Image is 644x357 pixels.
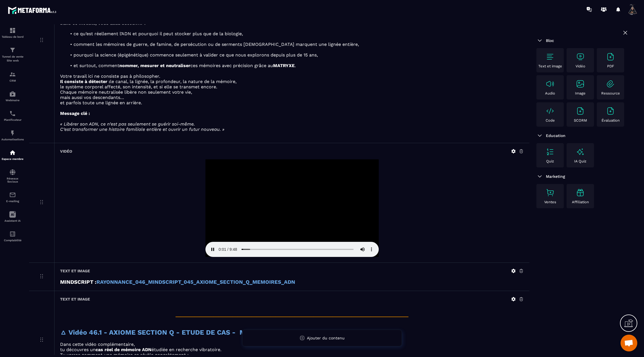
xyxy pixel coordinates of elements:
img: text-image no-wrap [546,188,555,197]
p: Text et image [538,64,562,68]
a: formationformationCRM [1,67,24,86]
span: Bloc [546,38,554,43]
p: Webinaire [1,99,24,102]
p: Audio [545,91,555,95]
h6: Text et image [60,269,90,273]
span: Ajouter du contenu [307,336,345,340]
strong: nommer, mesurer et neutraliser [119,63,190,68]
p: Ventes [544,200,556,204]
img: text-image no-wrap [546,147,555,156]
span: et surtout, comment [74,63,119,68]
img: text-image [576,188,585,197]
a: Assistant IA [1,207,24,226]
p: Planificateur [1,118,24,121]
p: IA Quiz [574,159,586,163]
strong: MINDSCRIPT : [60,279,96,285]
a: social-networksocial-networkRéseaux Sociaux [1,165,24,187]
img: email [9,191,16,198]
strong: cas réel de mémoire ADN [96,347,151,352]
span: Chaque mémoire neutralisée libère non seulement votre vie, [60,89,192,95]
img: social-network [9,169,16,176]
strong: MATRYXE [273,63,295,68]
strong: Il consiste à détecter : [60,79,110,84]
span: . [295,63,296,68]
span: Marketing [546,174,565,179]
img: text-image no-wrap [606,107,615,115]
p: Assistant IA [1,219,24,222]
span: et parfois toute une lignée en arrière. [60,100,142,105]
span: _________________________________________________ [176,307,408,318]
img: text-image no-wrap [546,107,555,115]
strong: Message clé : [60,111,90,116]
p: Tunnel de vente Site web [1,55,24,63]
img: text-image no-wrap [546,52,555,61]
p: CRM [1,79,24,82]
p: Ressource [601,91,620,95]
h6: Vidéo [60,149,72,153]
img: arrow-down [536,132,543,139]
a: automationsautomationsWebinaire [1,86,24,106]
p: Espace membre [1,157,24,160]
img: text-image no-wrap [606,79,615,88]
p: Code [546,118,555,122]
img: text-image no-wrap [576,52,585,61]
a: RAYONNANCE_046_MINDSCRIPT_045_AXIOME_SECTION_Q_MEMOIRES_ADN [96,279,295,285]
span: ces mémoires avec précision grâce au [190,63,273,68]
h6: Text et image [60,297,90,301]
img: text-image no-wrap [606,52,615,61]
span: tu découvres un [60,347,96,352]
em: « Libérer son ADN, ce n’est pas seulement se guérir soi-même. [60,121,195,127]
span: ce qu’est réellement l’ADN et pourquoi il peut stocker plus que de la biologie, [74,31,243,36]
span: étudiée en recherche vibratoire. [151,347,221,352]
p: Réseaux Sociaux [1,177,24,183]
span: comment les mémoires de guerre, de famine, de persécution ou de serments [DEMOGRAPHIC_DATA] marqu... [74,42,359,47]
a: emailemailE-mailing [1,187,24,207]
a: automationsautomationsAutomatisations [1,126,24,145]
img: accountant [9,231,16,237]
span: le canal, la lignée, la profondeur, la nature de la mémoire, [110,79,236,84]
p: Vidéo [576,64,585,68]
p: Image [575,91,586,95]
p: PDF [607,64,614,68]
img: automations [9,149,16,156]
span: le système corporel affecté, son intensité, et si elle se transmet encore. [60,84,217,89]
img: text-image no-wrap [576,79,585,88]
a: formationformationTableau de bord [1,23,24,42]
img: arrow-down [536,37,543,44]
p: Affiliation [572,200,589,204]
div: Ouvrir le chat [621,335,637,351]
strong: 🜂 Vidéo 46.1 - AXIOME SECTION Q - ETUDE DE CAS - MEMOIRES ADN [60,328,292,336]
img: text-image no-wrap [576,107,585,115]
span: mais aussi vos descendants… [60,95,124,100]
img: text-image no-wrap [546,79,555,88]
p: Évaluation [602,118,620,122]
p: SCORM [574,118,587,122]
span: pourquoi la science (épigénétique) commence seulement à valider ce que nous explorons depuis plus... [74,52,318,58]
img: formation [9,27,16,34]
span: Dans cette vidéo complémentaire, [60,342,135,347]
span: Votre travail ici ne consiste pas à philosopher. [60,74,160,79]
img: scheduler [9,110,16,117]
img: text-image [576,147,585,156]
img: formation [9,71,16,78]
p: E-mailing [1,200,24,203]
p: Automatisations [1,138,24,141]
a: accountantaccountantComptabilité [1,226,24,246]
a: formationformationTunnel de vente Site web [1,42,24,67]
a: automationsautomationsEspace membre [1,145,24,165]
img: formation [9,47,16,53]
p: Quiz [546,159,554,163]
img: automations [9,130,16,136]
span: Education [546,133,565,138]
p: Tableau de bord [1,35,24,38]
img: logo [8,5,58,15]
p: Comptabilité [1,239,24,242]
img: arrow-down [536,173,543,180]
img: automations [9,91,16,97]
a: schedulerschedulerPlanificateur [1,106,24,126]
em: C’est transformer une histoire familiale entière et ouvrir un futur nouveau. » [60,127,224,132]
